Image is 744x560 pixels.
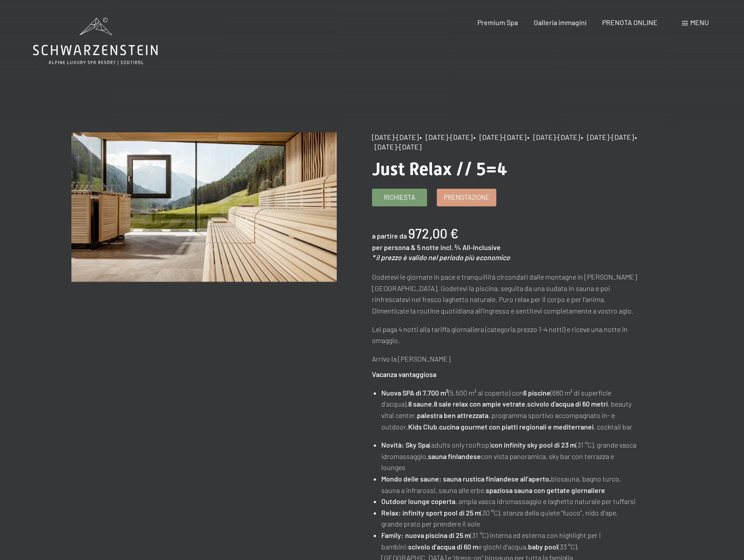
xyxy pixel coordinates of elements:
b: 972,00 € [408,225,458,241]
strong: 6 piscine [523,388,551,397]
li: (30 °C), stanza della quiete “fuoco”, nido d'ape, grande prato per prendere il sole [381,507,638,530]
span: • [DATE]-[DATE] [420,133,472,141]
li: (adults only rooftop) (31 °C), grande vasca idromassaggio, con vista panoramica, sky bar con terr... [381,439,638,473]
p: Lei paga 4 notti alla tariffa giornaliera (categoria prezzo 1-4 notti) e riceve una notte in omag... [372,324,638,346]
strong: spaziosa sauna con gettate giornaliere [486,486,605,494]
p: Godetevi le giornate in pace e tranquillità circondati dalle montagne in [PERSON_NAME][GEOGRAPHIC... [372,271,638,316]
a: Prenotazione [437,189,496,206]
span: Menu [690,18,709,26]
p: Arrivo la [PERSON_NAME] [372,353,638,365]
a: Galleria immagini [534,18,587,26]
span: 5 notte [417,243,439,251]
li: biosauna, bagno turco, sauna a infrarossi, sauna alle erbe, [381,473,638,496]
strong: scivolo d'acqua di 60 metri [527,399,608,408]
a: PRENOTA ONLINE [602,18,658,26]
span: incl. ¾ All-Inclusive [440,243,501,251]
strong: scivolo d’acqua di 60 m [408,542,478,551]
em: * il prezzo è valido nel periodo più economico [372,253,510,261]
span: Richiesta [384,193,415,202]
span: • [DATE]-[DATE] [473,133,526,141]
span: a partire da [372,231,407,240]
span: • [DATE]-[DATE] [527,133,580,141]
strong: Family: nuova piscina di 25 m [381,531,470,539]
span: • [DATE]-[DATE] [581,133,634,141]
strong: Vacanza vantaggiosa [372,370,436,378]
a: Richiesta [372,189,427,206]
strong: Mondo delle saune: sauna rustica finlandese all’aperto, [381,474,551,483]
strong: con infinity sky pool di 23 m [491,441,576,449]
span: Prenotazione [444,193,489,202]
strong: coperta [431,497,455,505]
li: (5.500 m² al coperto) con (680 m² di superficie d'acqua), , , , beauty vital center, , programma ... [381,387,638,432]
strong: Outdoor lounge [381,497,430,505]
strong: 8 saune [408,399,432,408]
strong: baby pool [528,542,558,551]
strong: Relax: infinity sport pool di 25 m [381,508,480,517]
li: , ampia vasca idromassaggio e laghetto naturale per tuffarsi [381,496,638,507]
img: Just Relax // 5=4 [71,132,337,282]
span: per persona & [372,243,416,251]
strong: Nuova SPA di 7.700 m² [381,388,448,397]
strong: Kids Club [408,422,437,431]
strong: cucina gourmet con piatti regionali e mediterranei [439,422,594,431]
strong: sauna finlandese [428,452,481,460]
span: [DATE]-[DATE] [372,133,419,141]
strong: Novità: Sky Spa [381,441,429,449]
strong: palestra ben attrezzata [417,411,488,419]
span: Just Relax // 5=4 [372,159,507,179]
strong: 8 sale relax con ampie vetrate [434,399,525,408]
a: Premium Spa [477,18,518,26]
